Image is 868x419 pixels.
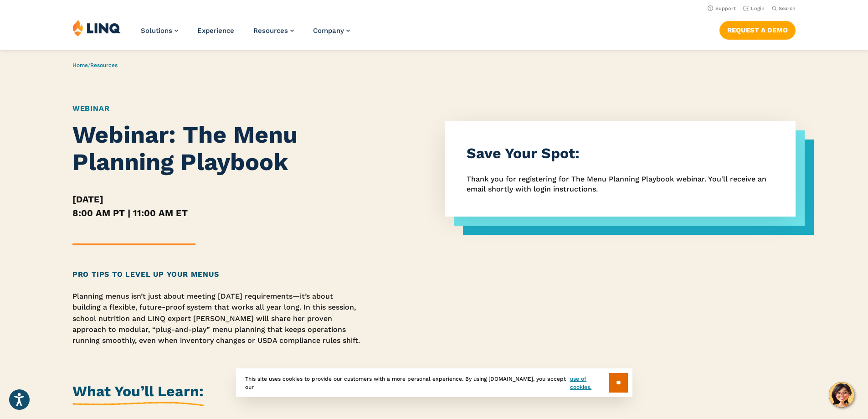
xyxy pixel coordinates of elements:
[197,26,234,35] a: Experience
[72,104,110,113] a: Webinar
[253,26,288,35] span: Resources
[90,62,118,68] a: Resources
[72,121,361,176] h1: Webinar: The Menu Planning Playbook
[313,26,344,35] span: Company
[141,26,178,35] a: Solutions
[779,5,796,11] span: Search
[72,269,361,280] h2: Pro Tips to Level Up Your Menus
[743,5,765,11] a: Login
[253,26,294,35] a: Resources
[719,21,796,39] a: Request a Demo
[72,206,361,220] h5: 8:00 AM PT | 11:00 AM ET
[72,192,361,206] h5: [DATE]
[141,26,172,35] span: Solutions
[829,382,854,408] button: Hello, have a question? Let’s chat.
[467,145,580,162] strong: Save Your Spot:
[467,174,774,195] div: Thank you for registering for The Menu Planning Playbook webinar. You'll receive an email shortly...
[141,19,350,49] nav: Primary Navigation
[708,5,736,11] a: Support
[72,291,361,347] p: Planning menus isn’t just about meeting [DATE] requirements—it’s about building a flexible, futur...
[772,5,796,12] button: Open Search Bar
[236,368,632,397] div: This site uses cookies to provide our customers with a more personal experience. By using [DOMAIN...
[72,62,118,68] span: /
[72,19,121,36] img: LINQ | K‑12 Software
[719,19,796,39] nav: Button Navigation
[72,381,204,406] h2: What You’ll Learn:
[570,375,609,391] a: use of cookies.
[313,26,350,35] a: Company
[72,62,88,68] a: Home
